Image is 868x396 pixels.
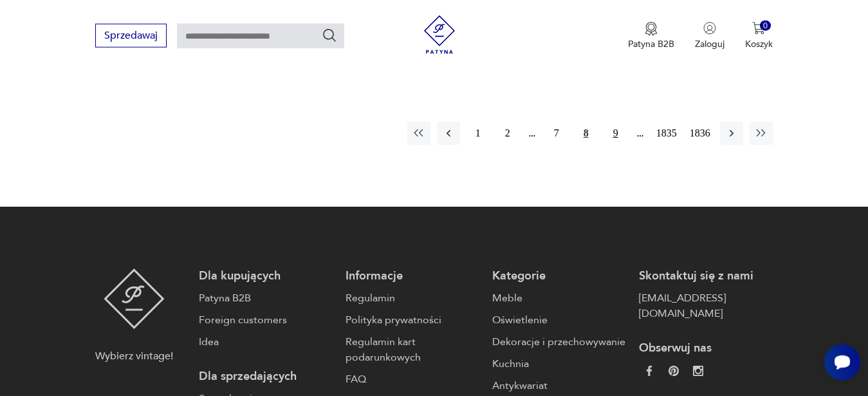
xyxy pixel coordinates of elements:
[669,366,679,376] img: 37d27d81a828e637adc9f9cb2e3d3a8a.webp
[346,269,479,284] p: Informacje
[760,21,771,32] div: 0
[703,22,716,35] img: Ikonka użytkownika
[496,122,519,145] button: 2
[492,378,626,393] a: Antykwariat
[199,312,333,328] a: Foreign customers
[824,344,860,381] iframe: Smartsupp widget button
[575,122,598,145] button: 8
[346,334,479,365] a: Regulamin kart podarunkowych
[693,366,703,376] img: c2fd9cf7f39615d9d6839a72ae8e59e5.webp
[628,22,674,50] a: Ikona medaluPatyna B2B
[695,22,725,50] button: Zaloguj
[199,269,333,284] p: Dla kupujących
[545,122,568,145] button: 7
[95,32,167,41] a: Sprzedawaj
[645,22,658,36] img: Ikona medalu
[322,28,337,43] button: Szukaj
[745,22,773,50] button: 0Koszyk
[604,122,627,145] button: 9
[492,334,626,350] a: Dekoracje i przechowywanie
[346,290,479,306] a: Regulamin
[695,38,725,50] p: Zaloguj
[346,372,479,387] a: FAQ
[492,269,626,284] p: Kategorie
[492,312,626,328] a: Oświetlenie
[95,24,167,48] button: Sprzedawaj
[752,22,765,35] img: Ikona koszyka
[492,290,626,306] a: Meble
[653,122,680,145] button: 1835
[639,269,773,284] p: Skontaktuj się z nami
[104,269,165,329] img: Patyna - sklep z meblami i dekoracjami vintage
[628,38,674,50] p: Patyna B2B
[492,356,626,372] a: Kuchnia
[745,38,773,50] p: Koszyk
[628,22,674,50] button: Patyna B2B
[639,341,773,356] p: Obserwuj nas
[639,290,773,321] a: [EMAIL_ADDRESS][DOMAIN_NAME]
[420,15,459,54] img: Patyna - sklep z meblami i dekoracjami vintage
[466,122,490,145] button: 1
[687,122,714,145] button: 1836
[199,369,333,384] p: Dla sprzedających
[346,312,479,328] a: Polityka prywatności
[199,290,333,306] a: Patyna B2B
[644,366,654,376] img: da9060093f698e4c3cedc1453eec5031.webp
[95,348,173,364] p: Wybierz vintage!
[199,334,333,350] a: Idea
